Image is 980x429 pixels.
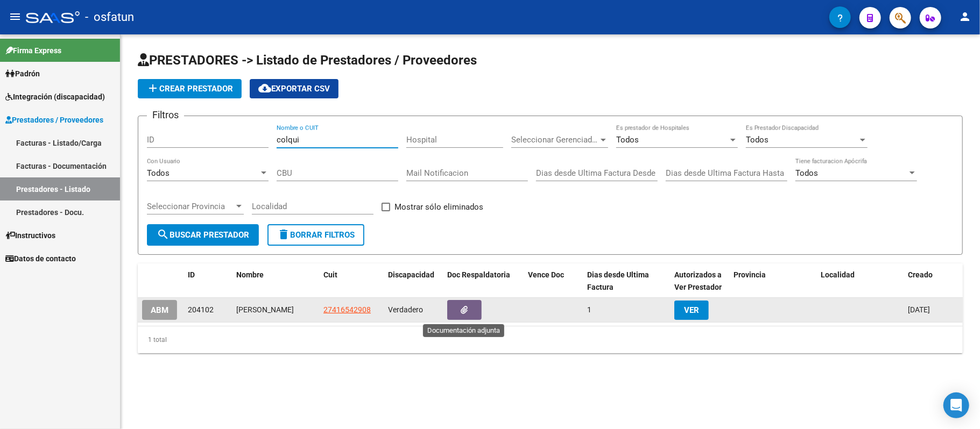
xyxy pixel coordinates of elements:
[587,270,649,291] span: Dias desde Ultima Factura
[157,230,249,240] span: Buscar Prestador
[138,79,242,98] button: Crear Prestador
[443,263,524,299] datatable-header-cell: Doc Respaldatoria
[528,270,564,279] span: Vence Doc
[616,135,639,145] span: Todos
[511,135,598,145] span: Seleccionar Gerenciador
[958,10,971,23] mat-icon: person
[5,68,40,80] span: Padrón
[147,224,259,246] button: Buscar Prestador
[388,305,423,314] span: Verdadero
[9,10,22,23] mat-icon: menu
[5,45,61,56] span: Firma Express
[258,82,271,95] mat-icon: cloud_download
[5,91,105,103] span: Integración (discapacidad)
[157,228,170,241] mat-icon: search
[5,230,55,241] span: Instructivos
[5,253,76,264] span: Datos de contacto
[188,270,195,279] span: ID
[184,263,232,299] datatable-header-cell: ID
[232,263,319,299] datatable-header-cell: Nombre
[524,263,583,299] datatable-header-cell: Vence Doc
[5,114,103,126] span: Prestadores / Proveedores
[258,84,330,94] span: Exportar CSV
[147,202,234,211] span: Seleccionar Provincia
[384,263,443,299] datatable-header-cell: Discapacidad
[904,263,963,299] datatable-header-cell: Creado
[319,263,384,299] datatable-header-cell: Cuit
[394,201,483,213] span: Mostrar sólo eliminados
[388,270,434,279] span: Discapacidad
[138,53,477,68] span: PRESTADORES -> Listado de Prestadores / Proveedores
[908,305,930,314] span: [DATE]
[236,270,264,279] span: Nombre
[250,79,339,98] button: Exportar CSV
[746,135,769,145] span: Todos
[146,84,233,94] span: Crear Prestador
[734,270,766,279] span: Provincia
[670,263,729,299] datatable-header-cell: Autorizados a Ver Prestador
[146,82,159,95] mat-icon: add
[684,305,699,315] span: VER
[943,392,969,418] div: Open Intercom Messenger
[821,270,855,279] span: Localidad
[587,305,591,314] span: 1
[277,230,355,240] span: Borrar Filtros
[447,270,510,279] span: Doc Respaldatoria
[583,263,670,299] datatable-header-cell: Dias desde Ultima Factura
[138,326,963,353] div: 1 total
[188,305,214,314] span: 204102
[795,168,818,178] span: Todos
[151,305,168,315] span: ABM
[147,108,184,123] h3: Filtros
[236,304,315,316] div: [PERSON_NAME]
[267,224,364,246] button: Borrar Filtros
[323,270,337,279] span: Cuit
[729,263,816,299] datatable-header-cell: Provincia
[147,168,170,178] span: Todos
[323,305,371,314] span: 27416542908
[908,270,933,279] span: Creado
[674,301,709,320] button: VER
[277,228,290,241] mat-icon: delete
[142,300,177,320] button: ABM
[674,270,722,291] span: Autorizados a Ver Prestador
[816,263,904,299] datatable-header-cell: Localidad
[85,5,134,29] span: - osfatun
